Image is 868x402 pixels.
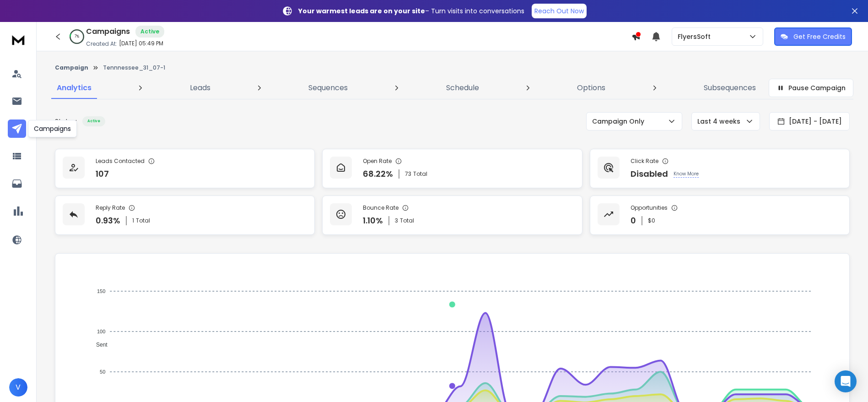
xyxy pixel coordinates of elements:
[97,329,105,334] tspan: 100
[363,204,399,212] p: Bounce Rate
[136,217,150,224] span: Total
[135,26,164,38] div: Active
[395,217,398,224] span: 3
[303,77,353,99] a: Sequences
[55,149,315,188] a: Leads Contacted107
[89,342,108,348] span: Sent
[631,158,658,165] p: Click Rate
[322,196,582,235] a: Bounce Rate1.10%3Total
[441,77,485,99] a: Schedule
[571,77,611,99] a: Options
[86,26,130,37] h1: Campaigns
[100,369,105,375] tspan: 50
[592,117,648,126] p: Campaign Only
[51,77,97,99] a: Analytics
[532,4,587,18] a: Reach Out Now
[405,170,411,178] span: 73
[363,214,383,227] p: 1.10 %
[190,82,210,93] p: Leads
[534,6,584,16] p: Reach Out Now
[55,196,315,235] a: Reply Rate0.93%1Total
[298,6,425,16] strong: Your warmest leads are on your site
[9,378,27,397] button: V
[96,158,145,165] p: Leads Contacted
[363,158,392,165] p: Open Rate
[674,170,699,178] p: Know More
[648,217,655,224] p: $ 0
[55,117,77,126] p: Status:
[363,168,393,180] p: 68.22 %
[413,170,427,178] span: Total
[86,40,117,48] p: Created At:
[697,117,744,126] p: Last 4 weeks
[97,288,105,294] tspan: 150
[75,34,79,39] p: 7 %
[96,204,125,212] p: Reply Rate
[322,149,582,188] a: Open Rate68.22%73Total
[704,82,756,93] p: Subsequences
[96,168,109,180] p: 107
[55,64,88,71] button: Campaign
[82,116,105,126] div: Active
[9,31,27,48] img: logo
[769,79,853,97] button: Pause Campaign
[769,112,850,130] button: [DATE] - [DATE]
[400,217,414,224] span: Total
[28,120,77,137] div: Campaigns
[590,149,850,188] a: Click RateDisabledKnow More
[631,214,636,227] p: 0
[631,168,668,180] p: Disabled
[577,82,605,93] p: Options
[119,40,163,47] p: [DATE] 05:49 PM
[774,27,852,46] button: Get Free Credits
[590,196,850,235] a: Opportunities0$0
[184,77,216,99] a: Leads
[308,82,348,93] p: Sequences
[103,64,165,71] p: Tennnessee_31_07-1
[678,32,714,41] p: FlyersSoft
[57,82,92,93] p: Analytics
[698,77,761,99] a: Subsequences
[793,32,846,41] p: Get Free Credits
[631,204,668,212] p: Opportunities
[132,217,134,224] span: 1
[96,214,120,227] p: 0.93 %
[298,6,524,16] p: – Turn visits into conversations
[446,82,479,93] p: Schedule
[835,370,857,392] div: Open Intercom Messenger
